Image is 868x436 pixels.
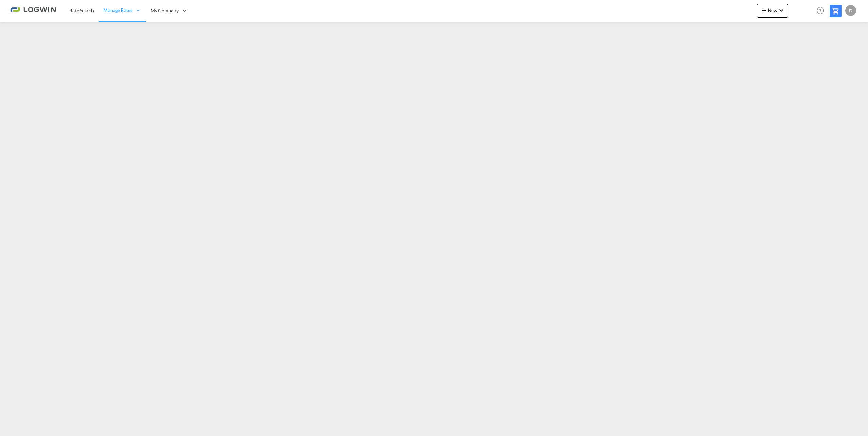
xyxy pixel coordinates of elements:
[760,6,768,14] md-icon: icon-plus 400-fg
[760,7,785,13] span: New
[845,5,856,16] div: D
[103,7,132,14] span: Manage Rates
[777,6,785,14] md-icon: icon-chevron-down
[815,5,826,16] span: Help
[815,5,830,17] div: Help
[69,7,94,13] span: Rate Search
[757,4,788,18] button: icon-plus 400-fgNewicon-chevron-down
[151,7,179,14] span: My Company
[10,3,56,18] img: 2761ae10d95411efa20a1f5e0282d2d7.png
